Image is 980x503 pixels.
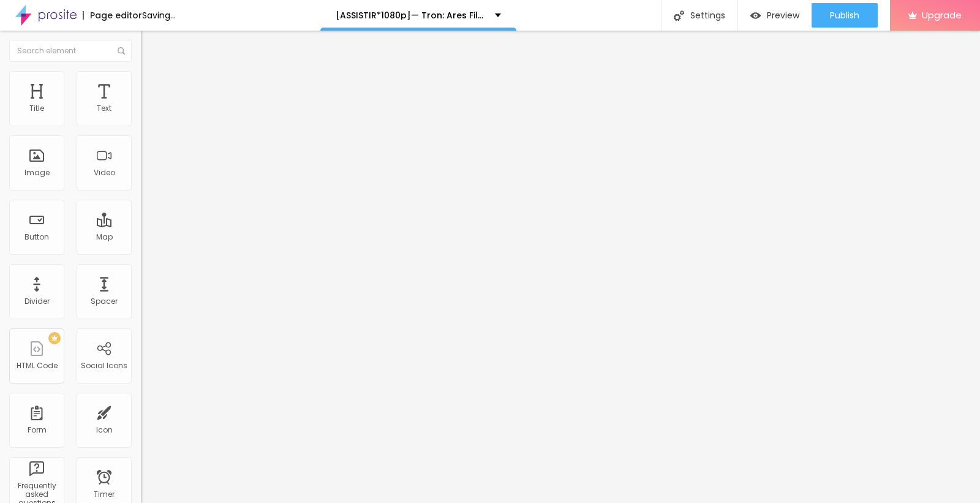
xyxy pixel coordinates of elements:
iframe: Editor [141,31,980,503]
input: Search element [9,40,132,62]
p: [ASSISTIR*1080p]— Tron: Ares FilmeOnline Dublado Grátis Em Português [336,11,486,20]
button: Preview [738,3,812,28]
span: Upgrade [922,10,962,20]
div: Form [28,426,47,434]
div: Social Icons [81,361,127,370]
div: Video [94,168,115,177]
div: Icon [96,426,113,434]
div: Page editor [83,11,142,20]
div: Saving... [142,11,176,20]
div: HTML Code [17,361,58,370]
div: Text [97,104,111,113]
div: Timer [94,490,115,499]
img: Icone [118,47,125,55]
div: Spacer [91,297,118,306]
div: Title [29,104,44,113]
img: view-1.svg [750,10,761,21]
div: Map [96,233,113,241]
div: Button [24,233,49,241]
img: Icone [674,10,684,21]
span: Publish [830,10,859,20]
button: Publish [812,3,878,28]
div: Image [24,168,50,177]
div: Divider [24,297,50,306]
span: Preview [767,10,799,20]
